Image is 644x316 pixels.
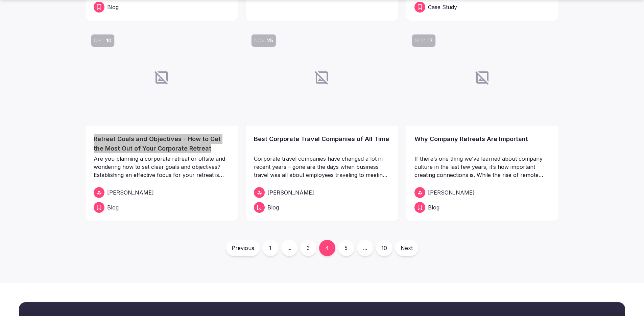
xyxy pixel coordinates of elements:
[107,188,154,197] span: [PERSON_NAME]
[414,134,551,153] a: Why Company Retreats Are Important
[226,240,260,256] a: Previous
[267,37,273,44] span: 25
[395,240,418,256] a: Next
[254,187,390,198] a: [PERSON_NAME]
[246,29,398,126] a: Nov25
[94,2,230,13] a: Blog
[94,37,103,44] span: Dec
[300,240,316,256] a: 3
[414,187,551,198] a: [PERSON_NAME]
[406,29,559,126] a: Nov17
[86,29,238,126] a: Dec10
[94,187,230,198] a: [PERSON_NAME]
[107,3,119,11] span: Blog
[262,240,279,256] a: 1
[107,203,119,211] span: Blog
[254,202,390,213] a: Blog
[267,203,279,211] span: Blog
[428,3,457,11] span: Case Study
[428,203,439,211] span: Blog
[414,2,551,13] a: Case Study
[94,134,230,153] a: Retreat Goals and Objectives - How to Get the Most Out of Your Corporate Retreat
[414,202,551,213] a: Blog
[415,37,425,44] span: Nov
[338,240,354,256] a: 5
[106,37,112,44] span: 10
[267,188,314,197] span: [PERSON_NAME]
[254,134,390,153] a: Best Corporate Travel Companies of All Time
[254,155,390,179] p: Corporate travel companies have changed a lot in recent years – gone are the days when business t...
[254,37,264,44] span: Nov
[428,188,475,197] span: [PERSON_NAME]
[376,240,392,256] a: 10
[94,202,230,213] a: Blog
[414,155,551,179] p: If there’s one thing we’ve learned about company culture in the last few years, it’s how importan...
[94,155,230,179] p: Are you planning a corporate retreat or offsite and wondering how to set clear goals and objectiv...
[428,37,433,44] span: 17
